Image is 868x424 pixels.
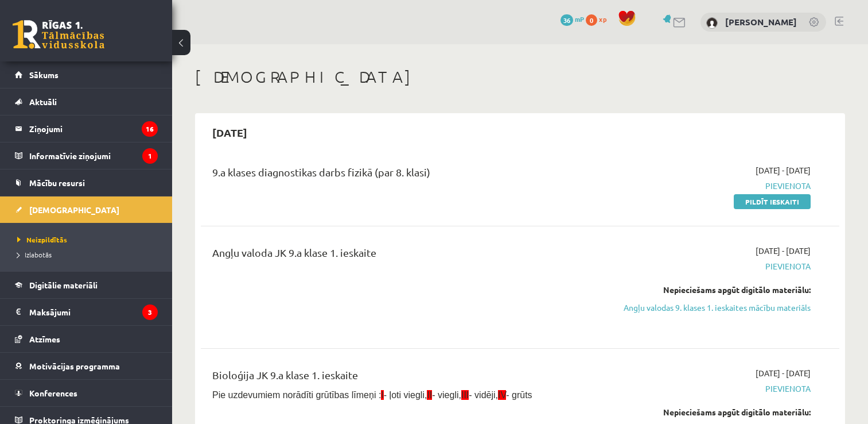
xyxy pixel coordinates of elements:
span: 36 [560,14,573,26]
a: Motivācijas programma [15,353,158,379]
span: Mācību resursi [29,178,85,188]
i: 3 [142,304,158,320]
span: II [427,390,432,400]
span: xp [599,14,606,24]
span: Sākums [29,70,59,80]
a: Mācību resursi [15,169,158,196]
a: Ziņojumi16 [15,115,158,142]
legend: Informatīvie ziņojumi [29,142,158,169]
div: Nepieciešams apgūt digitālo materiālu: [622,406,811,418]
span: Motivācijas programma [29,361,120,371]
span: I [381,390,383,400]
a: Atzīmes [15,326,158,352]
a: Rīgas 1. Tālmācības vidusskola [13,20,104,49]
a: [DEMOGRAPHIC_DATA] [15,196,158,223]
span: [DEMOGRAPHIC_DATA] [29,205,119,215]
span: mP [575,14,584,24]
a: Aktuāli [15,88,158,115]
h1: [DEMOGRAPHIC_DATA] [195,67,845,87]
i: 16 [142,121,158,137]
div: Bioloģija JK 9.a klase 1. ieskaite [212,367,605,388]
span: [DATE] - [DATE] [756,164,811,176]
a: [PERSON_NAME] [725,16,797,28]
a: Sākums [15,61,158,88]
a: Informatīvie ziņojumi1 [15,142,158,169]
div: Angļu valoda JK 9.a klase 1. ieskaite [212,245,605,266]
i: 1 [142,148,158,164]
img: Ivanda Kokina [706,17,718,29]
span: [DATE] - [DATE] [756,367,811,379]
a: 36 mP [560,14,584,24]
a: Angļu valodas 9. klases 1. ieskaites mācību materiāls [622,302,811,314]
a: Maksājumi3 [15,299,158,325]
div: 9.a klases diagnostikas darbs fizikā (par 8. klasi) [212,164,605,186]
span: III [461,390,469,400]
legend: Ziņojumi [29,115,158,142]
span: Digitālie materiāli [29,280,98,290]
a: 0 xp [586,14,612,24]
a: Konferences [15,380,158,406]
span: [DATE] - [DATE] [756,245,811,257]
a: Pildīt ieskaiti [734,194,811,209]
span: Izlabotās [17,250,52,259]
span: Atzīmes [29,334,60,344]
legend: Maksājumi [29,299,158,325]
div: Nepieciešams apgūt digitālo materiālu: [622,284,811,296]
span: Konferences [29,388,77,398]
span: Pievienota [622,383,811,395]
span: IV [498,390,506,400]
span: Pie uzdevumiem norādīti grūtības līmeņi : - ļoti viegli, - viegli, - vidēji, - grūts [212,390,532,400]
a: Izlabotās [17,249,161,260]
span: Aktuāli [29,97,57,107]
span: 0 [586,14,597,26]
a: Neizpildītās [17,234,161,245]
span: Pievienota [622,180,811,192]
span: Neizpildītās [17,235,67,244]
h2: [DATE] [201,119,259,146]
span: Pievienota [622,260,811,272]
a: Digitālie materiāli [15,272,158,298]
